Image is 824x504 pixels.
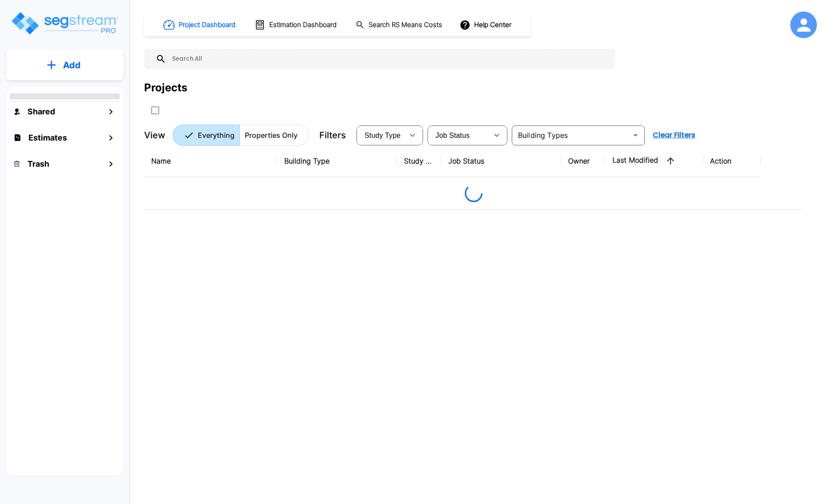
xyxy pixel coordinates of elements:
[458,16,515,33] button: Help Center
[352,16,447,34] button: Search RS Means Costs
[629,129,642,141] button: Open
[245,130,298,141] p: Properties Only
[369,20,442,30] h1: Search RS Means Costs
[160,15,240,35] button: Project Dashboard
[441,145,561,177] th: Job Status
[649,126,699,144] button: Clear Filters
[365,132,400,139] span: Study Type
[514,129,628,141] input: Building Types
[146,102,164,119] button: SelectAll
[144,145,277,177] th: Name
[277,145,397,177] th: Building Type
[561,145,605,177] th: Owner
[239,125,309,146] button: Properties Only
[144,129,165,142] p: View
[27,158,49,170] h1: Trash
[173,125,309,146] div: Platform
[173,125,240,146] button: Everything
[269,20,337,30] h1: Estimation Dashboard
[63,59,81,72] p: Add
[605,145,703,177] th: Last Modified
[429,123,488,148] div: Select
[319,129,346,142] p: Filters
[703,145,761,177] th: Action
[397,145,441,177] th: Study Type
[179,20,235,30] h1: Project Dashboard
[28,132,67,144] h1: Estimates
[358,123,404,148] div: Select
[10,11,119,36] img: Logo
[436,132,470,139] span: Job Status
[6,52,123,78] button: Add
[251,16,341,34] button: Estimation Dashboard
[144,80,187,96] div: Projects
[166,49,611,69] input: Search All
[27,105,55,117] h1: Shared
[198,130,235,141] p: Everything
